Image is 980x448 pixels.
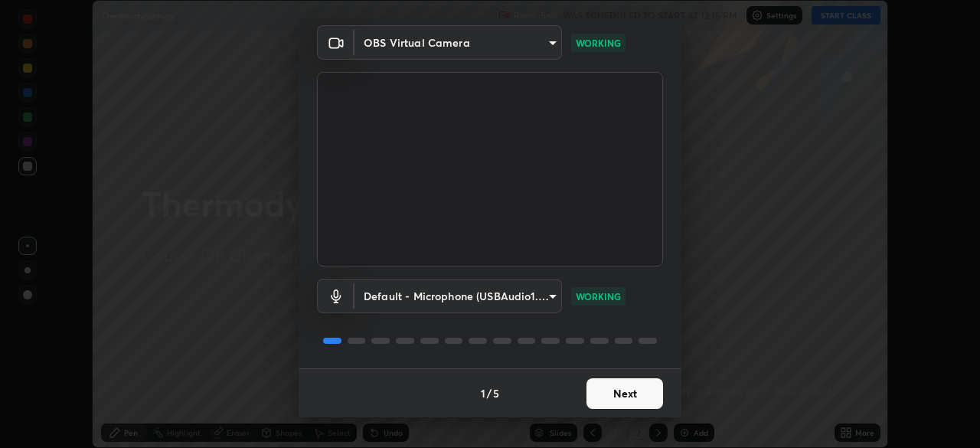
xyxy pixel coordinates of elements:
div: OBS Virtual Camera [354,25,562,60]
h4: / [487,385,492,401]
p: WORKING [576,289,621,303]
h4: 5 [493,385,499,401]
div: OBS Virtual Camera [354,279,562,313]
button: Next [586,378,663,409]
h4: 1 [481,385,485,401]
p: WORKING [576,36,621,50]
